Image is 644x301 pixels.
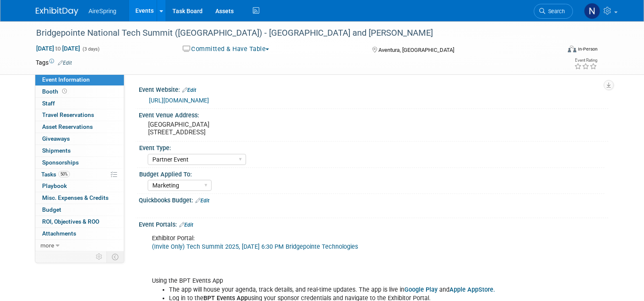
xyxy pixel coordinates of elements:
[42,111,94,118] span: Travel Reservations
[182,87,196,93] a: Edit
[35,240,124,251] a: more
[42,182,67,189] span: Playbook
[35,145,124,156] a: Shipments
[139,109,608,119] div: Event Venue Address:
[139,83,608,94] div: Event Website:
[149,97,209,104] a: [URL][DOMAIN_NAME]
[42,76,90,83] span: Event Information
[33,26,550,41] div: Bridgepointe National Tech Summit ([GEOGRAPHIC_DATA]) - [GEOGRAPHIC_DATA] and [PERSON_NAME]
[35,216,124,227] a: ROI, Objectives & ROO
[534,4,573,19] a: Search
[41,171,70,178] span: Tasks
[35,228,124,239] a: Attachments
[169,286,512,294] li: The app will house your agenda, track details, and real-time updates. The app is live in and
[195,198,209,204] a: Edit
[545,8,565,14] span: Search
[584,3,600,19] img: Natalie Pyron
[35,192,124,204] a: Misc. Expenses & Credits
[35,133,124,145] a: Giveaways
[107,251,124,262] td: Toggle Event Tabs
[42,135,70,142] span: Giveaways
[36,58,72,67] td: Tags
[139,142,604,152] div: Event Type:
[42,159,79,166] span: Sponsorships
[139,218,608,229] div: Event Portals:
[35,109,124,121] a: Travel Reservations
[574,58,597,62] div: Event Rating
[40,242,54,249] span: more
[42,88,69,95] span: Booth
[578,46,598,52] div: In-Person
[515,44,598,57] div: Event Format
[58,60,72,66] a: Edit
[35,86,124,97] a: Booth
[35,169,124,180] a: Tasks50%
[404,286,438,293] a: Google Play
[179,222,193,228] a: Edit
[89,8,116,14] span: AireSpring
[36,7,78,16] img: ExhibitDay
[35,157,124,168] a: Sponsorships
[152,243,358,250] a: (Invite Only) Tech Summit 2025, [DATE] 6:30 PM Bridgepointe Technologies
[35,98,124,109] a: Staff
[378,47,454,53] span: Aventura, [GEOGRAPHIC_DATA]
[139,168,604,179] div: Budget Applied To:
[54,45,62,52] span: to
[92,251,107,262] td: Personalize Event Tab Strip
[82,46,100,52] span: (3 days)
[35,121,124,133] a: Asset Reservations
[58,171,70,177] span: 50%
[568,45,576,52] img: Format-Inperson.png
[42,206,61,213] span: Budget
[449,286,495,293] a: Apple AppStore.
[42,218,99,225] span: ROI, Objectives & ROO
[180,45,273,54] button: Committed & Have Table
[60,88,69,94] span: Booth not reserved yet
[139,194,608,205] div: Quickbooks Budget:
[36,45,80,52] span: [DATE] [DATE]
[42,100,55,107] span: Staff
[35,180,124,192] a: Playbook
[42,147,71,154] span: Shipments
[42,230,76,237] span: Attachments
[148,121,325,136] pre: [GEOGRAPHIC_DATA] [STREET_ADDRESS]
[42,123,93,130] span: Asset Reservations
[35,204,124,216] a: Budget
[35,74,124,85] a: Event Information
[42,194,109,201] span: Misc. Expenses & Credits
